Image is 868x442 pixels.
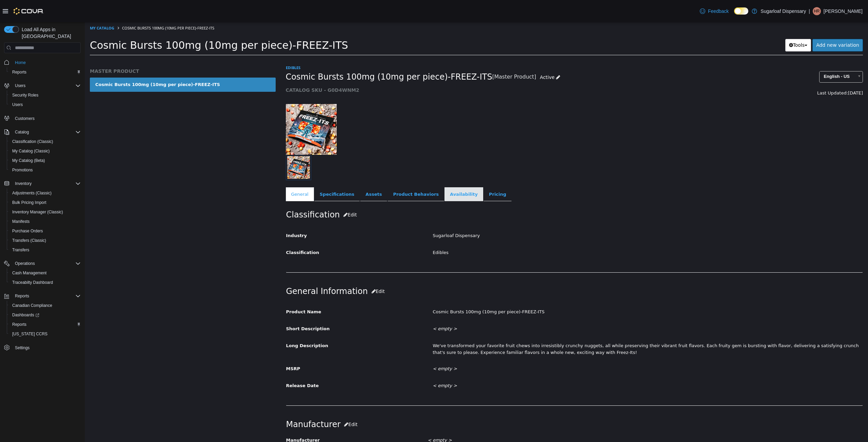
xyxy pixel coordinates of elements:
[824,7,863,15] p: [PERSON_NAME]
[12,200,46,205] span: Bulk Pricing Import
[1,113,83,123] button: Customers
[9,278,81,287] span: Traceabilty Dashboard
[15,83,25,88] span: Users
[343,341,783,353] div: < empty >
[15,293,29,299] span: Reports
[9,147,81,155] span: My Catalog (Classic)
[343,208,783,220] div: Sugarloaf Dispensary
[12,190,52,196] span: Adjustments (Classic)
[201,43,216,48] a: Edibles
[7,198,83,207] button: Bulk Pricing Import
[9,311,81,319] span: Dashboards
[7,320,83,329] button: Reports
[12,59,28,67] a: Home
[15,129,29,135] span: Catalog
[1,81,83,90] button: Users
[399,165,427,180] a: Pricing
[15,261,35,266] span: Operations
[408,52,452,58] small: [Master Product]
[9,198,49,207] a: Bulk Pricing Import
[1,291,83,301] button: Reports
[12,270,46,276] span: Cash Management
[12,238,46,243] span: Transfers (Classic)
[809,7,810,15] p: |
[7,278,83,287] button: Traceabilty Dashboard
[9,246,32,254] a: Transfers
[7,165,83,175] button: Promotions
[9,246,81,254] span: Transfers
[343,284,783,296] div: Cosmic Bursts 100mg (10mg per piece)-FREEZ-ITS
[343,358,783,370] div: < empty >
[9,68,29,76] a: Reports
[9,269,81,277] span: Cash Management
[9,166,81,174] span: Promotions
[9,91,41,99] a: Security Roles
[9,101,81,109] span: Users
[9,236,81,245] span: Transfers (Classic)
[12,219,29,224] span: Manifests
[732,68,763,73] span: Last Updated:
[813,7,821,15] div: Heather Richardson
[9,311,42,319] a: Dashboards
[9,330,50,338] a: [US_STATE] CCRS
[734,49,778,61] a: English - US
[9,320,81,329] span: Reports
[201,416,235,421] span: Manufacturer
[9,138,81,146] span: Classification (Classic)
[9,156,81,165] span: My Catalog (Beta)
[9,227,81,235] span: Purchase Orders
[735,49,769,60] span: English - US
[230,165,275,180] a: Specifications
[12,344,32,352] a: Settings
[12,158,45,163] span: My Catalog (Beta)
[7,207,83,217] button: Inventory Manager (Classic)
[343,225,783,237] div: Edibles
[814,7,820,15] span: HR
[728,17,778,29] a: Add new variation
[763,68,778,73] span: [DATE]
[451,49,479,62] a: Active
[9,166,36,174] a: Promotions
[12,69,26,75] span: Reports
[15,60,26,65] span: Home
[7,90,83,100] button: Security Roles
[12,82,81,90] span: Users
[5,46,191,52] h5: MASTER PRODUCT
[455,52,470,58] span: Active
[12,312,39,318] span: Dashboards
[9,208,66,216] a: Inventory Manager (Classic)
[734,7,748,15] input: Dark Mode
[12,292,32,300] button: Reports
[12,148,50,154] span: My Catalog (Classic)
[9,189,54,197] a: Adjustments (Classic)
[201,361,234,366] span: Release Date
[1,57,83,67] button: Home
[12,128,32,136] button: Catalog
[7,236,83,245] button: Transfers (Classic)
[255,187,276,199] button: Edit
[12,167,33,173] span: Promotions
[7,226,83,236] button: Purchase Orders
[15,181,32,186] span: Inventory
[37,3,130,8] span: Cosmic Bursts 100mg (10mg per piece)-FREEZ-ITS
[5,3,29,8] a: My Catalog
[9,227,46,235] a: Purchase Orders
[7,146,83,156] button: My Catalog (Classic)
[9,189,81,197] span: Adjustments (Classic)
[1,343,83,353] button: Settings
[7,217,83,226] button: Manifests
[9,320,29,329] a: Reports
[9,217,32,226] a: Manifests
[12,322,26,327] span: Reports
[201,287,237,292] span: Product Name
[360,165,398,180] a: Availability
[5,56,191,70] a: Cosmic Bursts 100mg (10mg per piece)-FREEZ-ITS
[12,228,43,234] span: Purchase Orders
[201,82,252,133] img: 150
[12,128,81,136] span: Catalog
[12,280,53,285] span: Traceabilty Dashboard
[12,343,81,352] span: Settings
[12,58,81,66] span: Home
[12,303,52,308] span: Canadian Compliance
[9,91,81,99] span: Security Roles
